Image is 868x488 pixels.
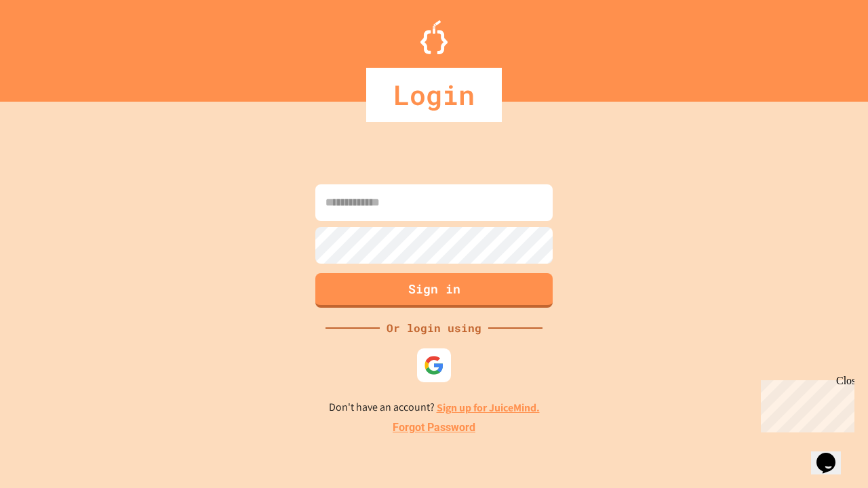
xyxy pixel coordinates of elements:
a: Forgot Password [393,420,475,436]
img: Logo.svg [420,20,448,54]
div: Chat with us now!Close [5,5,94,86]
div: Login [366,68,502,122]
button: Sign in [315,273,553,308]
img: google-icon.svg [424,355,444,375]
div: Or login using [380,320,488,336]
p: Don't have an account? [329,399,540,416]
iframe: chat widget [811,434,854,474]
iframe: chat widget [755,375,854,432]
a: Sign up for JuiceMind. [437,401,540,415]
